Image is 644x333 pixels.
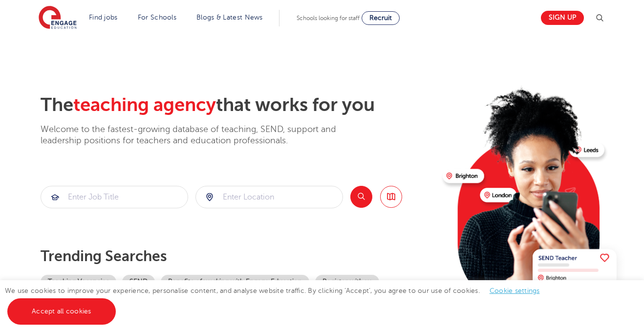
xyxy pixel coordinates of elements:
div: Submit [41,186,188,208]
button: Search [350,186,372,208]
div: Submit [195,186,343,208]
a: SEND [122,275,155,289]
span: Schools looking for staff [297,15,360,22]
a: Find jobs [89,14,118,21]
a: Register with us [315,275,379,289]
a: Recruit [362,11,400,25]
h2: The that works for you [41,94,435,116]
a: Cookie settings [490,287,540,294]
a: Benefits of working with Engage Education [161,275,309,289]
input: Submit [41,186,188,208]
p: Trending searches [41,247,435,265]
input: Submit [196,186,343,208]
span: We use cookies to improve your experience, personalise content, and analyse website traffic. By c... [5,287,550,315]
img: Engage Education [39,6,77,30]
a: Teaching Vacancies [41,275,116,289]
a: For Schools [138,14,176,21]
a: Accept all cookies [7,298,116,325]
a: Sign up [541,11,584,25]
span: Recruit [369,14,392,22]
p: Welcome to the fastest-growing database of teaching, SEND, support and leadership positions for t... [41,124,363,147]
span: teaching agency [73,94,216,115]
a: Blogs & Latest News [196,14,263,21]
